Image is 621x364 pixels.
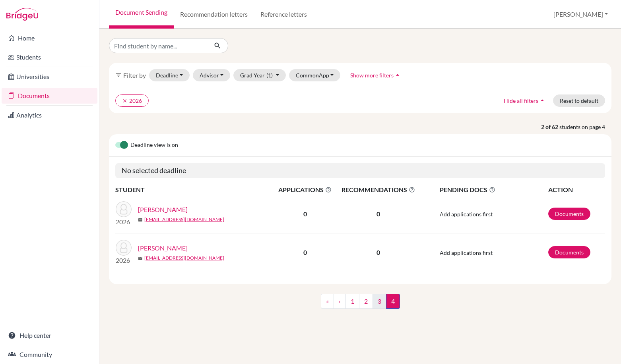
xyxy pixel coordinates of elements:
[144,216,224,223] a: [EMAIL_ADDRESS][DOMAIN_NAME]
[193,69,231,81] button: Advisor
[559,123,611,131] span: students on page 4
[116,217,132,227] p: 2026
[2,88,97,104] a: Documents
[123,71,146,79] span: Filter by
[497,94,553,107] button: Hide all filtersarrow_drop_up
[321,294,334,309] a: «
[109,38,208,53] input: Find student by name...
[550,7,611,22] button: [PERSON_NAME]
[548,185,605,195] th: ACTION
[373,294,386,309] a: 3
[2,49,97,65] a: Students
[553,94,605,107] button: Reset to default
[138,205,188,214] a: [PERSON_NAME]
[130,141,178,150] span: Deadline view is on
[6,8,38,21] img: Bridge-U
[359,294,373,309] a: 2
[289,69,341,81] button: CommonApp
[538,96,546,104] i: arrow_drop_up
[350,72,394,79] span: Show more filters
[541,123,559,131] strong: 2 of 62
[138,218,143,222] span: mail
[115,72,122,78] i: filter_list
[138,243,188,253] a: [PERSON_NAME]
[2,347,97,362] a: Community
[334,294,346,309] a: ‹
[116,256,132,265] p: 2026
[149,69,190,81] button: Deadline
[440,249,493,256] span: Add applications first
[548,246,590,258] a: Documents
[394,71,402,79] i: arrow_drop_up
[321,294,400,315] nav: ...
[116,240,132,256] img: Zubarev, Mikhail
[115,94,149,107] button: clear2026
[336,185,420,195] span: RECOMMENDATIONS
[440,185,547,195] span: PENDING DOCS
[116,201,132,217] img: Xu, William
[275,185,336,195] span: APPLICATIONS
[343,69,408,81] button: Show more filtersarrow_drop_up
[115,185,274,195] th: STUDENT
[504,97,538,104] span: Hide all filters
[303,248,307,256] b: 0
[345,294,359,309] a: 1
[2,69,97,85] a: Universities
[2,327,97,343] a: Help center
[2,30,97,46] a: Home
[138,256,143,261] span: mail
[548,208,590,220] a: Documents
[233,69,286,81] button: Grad Year(1)
[144,254,224,262] a: [EMAIL_ADDRESS][DOMAIN_NAME]
[440,211,493,218] span: Add applications first
[336,209,420,219] p: 0
[266,72,273,79] span: (1)
[115,163,605,178] h5: No selected deadline
[122,98,128,104] i: clear
[2,107,97,123] a: Analytics
[336,248,420,257] p: 0
[303,210,307,218] b: 0
[386,294,400,309] span: 4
